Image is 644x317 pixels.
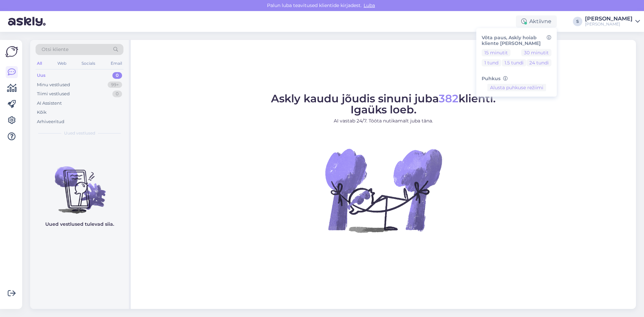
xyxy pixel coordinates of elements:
[585,16,640,27] a: [PERSON_NAME][PERSON_NAME]
[56,59,68,68] div: Web
[37,118,64,125] div: Arhiveeritud
[37,91,70,97] div: Tiimi vestlused
[516,15,557,28] div: Aktiivne
[573,17,582,26] div: S
[64,130,95,136] span: Uued vestlused
[37,100,62,107] div: AI Assistent
[323,130,444,251] img: No Chat active
[487,84,546,91] button: Alusta puhkuse režiimi
[271,117,496,124] p: AI vastab 24/7. Tööta nutikamalt juba täna.
[482,76,551,82] h6: Puhkus
[482,49,511,56] button: 15 minutit
[362,2,377,8] span: Luba
[80,59,97,68] div: Socials
[585,21,633,27] div: [PERSON_NAME]
[112,91,122,97] div: 0
[5,45,18,58] img: Askly Logo
[521,49,551,56] button: 30 minutit
[112,72,122,79] div: 0
[36,59,43,68] div: All
[42,46,68,53] span: Otsi kliente
[502,59,526,66] button: 1.5 tundi
[439,92,459,105] span: 382
[37,109,47,116] div: Kõik
[30,154,129,215] img: No chats
[585,16,633,21] div: [PERSON_NAME]
[482,59,501,66] button: 1 tund
[527,59,551,66] button: 24 tundi
[271,92,496,116] span: Askly kaudu jõudis sinuni juba klienti. Igaüks loeb.
[482,35,551,46] h6: Võta paus, Askly hoiab kliente [PERSON_NAME]
[37,72,46,79] div: Uus
[108,82,122,88] div: 99+
[37,82,70,88] div: Minu vestlused
[109,59,123,68] div: Email
[45,221,114,228] p: Uued vestlused tulevad siia.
